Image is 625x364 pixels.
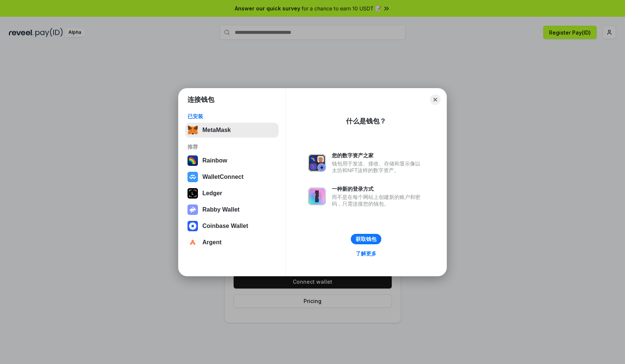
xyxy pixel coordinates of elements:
[332,160,424,174] div: 钱包用于发送、接收、存储和显示像以太坊和NFT这样的数字资产。
[185,235,279,250] button: Argent
[332,186,424,192] div: 一种新的登录方式
[185,123,279,138] button: MetaMask
[202,206,240,213] div: Rabby Wallet
[185,186,279,201] button: Ledger
[187,144,276,150] div: 推荐
[346,117,386,126] div: 什么是钱包？
[308,154,326,172] img: svg+xml,%3Csvg%20xmlns%3D%22http%3A%2F%2Fwww.w3.org%2F2000%2Fsvg%22%20fill%3D%22none%22%20viewBox...
[185,153,279,168] button: Rainbow
[187,125,198,135] img: svg+xml,%3Csvg%20fill%3D%22none%22%20height%3D%2233%22%20viewBox%3D%220%200%2035%2033%22%20width%...
[202,157,227,164] div: Rainbow
[356,250,376,257] div: 了解更多
[185,170,279,184] button: WalletConnect
[185,202,279,217] button: Rabby Wallet
[202,127,231,133] div: MetaMask
[187,113,276,120] div: 已安装
[187,155,198,166] img: svg+xml,%3Csvg%20width%3D%22120%22%20height%3D%22120%22%20viewBox%3D%220%200%20120%20120%22%20fil...
[185,219,279,233] button: Coinbase Wallet
[332,152,424,159] div: 您的数字资产之家
[351,234,381,244] button: 获取钱包
[202,174,244,180] div: WalletConnect
[202,239,222,246] div: Argent
[351,249,381,258] a: 了解更多
[187,188,198,199] img: svg+xml,%3Csvg%20xmlns%3D%22http%3A%2F%2Fwww.w3.org%2F2000%2Fsvg%22%20width%3D%2228%22%20height%3...
[202,190,222,197] div: Ledger
[430,94,440,105] button: Close
[356,236,376,242] div: 获取钱包
[187,221,198,231] img: svg+xml,%3Csvg%20width%3D%2228%22%20height%3D%2228%22%20viewBox%3D%220%200%2028%2028%22%20fill%3D...
[187,95,214,104] h1: 连接钱包
[202,223,248,229] div: Coinbase Wallet
[187,172,198,182] img: svg+xml,%3Csvg%20width%3D%2228%22%20height%3D%2228%22%20viewBox%3D%220%200%2028%2028%22%20fill%3D...
[332,194,424,207] div: 而不是在每个网站上创建新的账户和密码，只需连接您的钱包。
[187,237,198,248] img: svg+xml,%3Csvg%20width%3D%2228%22%20height%3D%2228%22%20viewBox%3D%220%200%2028%2028%22%20fill%3D...
[187,204,198,215] img: svg+xml,%3Csvg%20xmlns%3D%22http%3A%2F%2Fwww.w3.org%2F2000%2Fsvg%22%20fill%3D%22none%22%20viewBox...
[308,187,326,205] img: svg+xml,%3Csvg%20xmlns%3D%22http%3A%2F%2Fwww.w3.org%2F2000%2Fsvg%22%20fill%3D%22none%22%20viewBox...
